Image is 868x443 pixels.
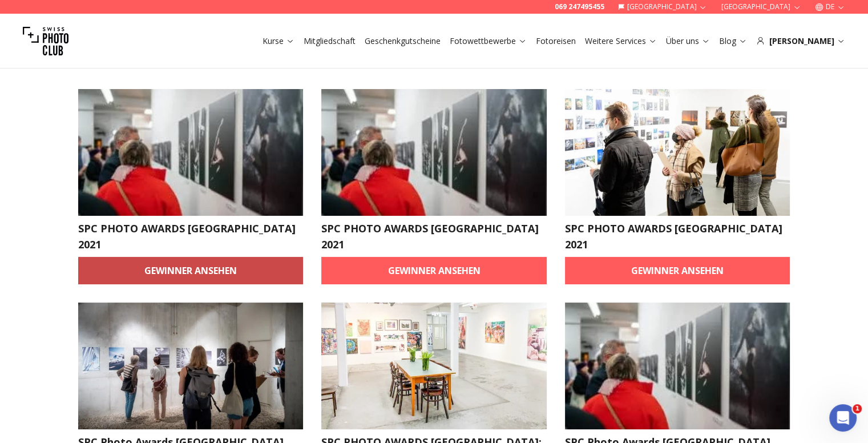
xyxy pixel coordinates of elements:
[78,257,304,284] a: Gewinner ansehen
[853,404,862,413] span: 1
[23,18,68,64] img: Swiss photo club
[445,33,531,49] button: Fotowettbewerbe
[585,35,657,47] a: Weitere Services
[258,33,299,49] button: Kurse
[299,33,360,49] button: Mitgliedschaft
[321,220,547,252] h2: SPC PHOTO AWARDS [GEOGRAPHIC_DATA] 2021
[78,303,304,429] img: SPC Photo Awards STUTTGART MAI 2022
[661,33,714,49] button: Über uns
[450,35,527,47] a: Fotowettbewerbe
[321,89,547,216] img: SPC PHOTO AWARDS Stuttgart 2021
[565,220,790,252] h2: SPC PHOTO AWARDS [GEOGRAPHIC_DATA] 2021
[304,35,356,47] a: Mitgliedschaft
[565,257,790,284] a: Gewinner ansehen
[714,33,752,49] button: Blog
[666,35,710,47] a: Über uns
[321,257,547,284] a: Gewinner ansehen
[536,35,576,47] a: Fotoreisen
[531,33,580,49] button: Fotoreisen
[365,35,441,47] a: Geschenkgutscheine
[565,89,790,216] img: SPC PHOTO AWARDS Frankfurt 2021
[756,35,845,47] div: [PERSON_NAME]
[555,2,604,11] a: 069 247495455
[78,89,304,216] img: SPC PHOTO AWARDS Stuttgart 2021
[263,35,294,47] a: Kurse
[580,33,661,49] button: Weitere Services
[829,404,857,432] iframe: Intercom live chat
[360,33,445,49] button: Geschenkgutscheine
[321,303,547,429] img: SPC PHOTO AWARDS Frankfurt: Juni 2022
[719,35,747,47] a: Blog
[78,220,304,252] h2: SPC PHOTO AWARDS [GEOGRAPHIC_DATA] 2021
[565,303,790,429] img: SPC Photo Awards MÜNCHEN Juli 2022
